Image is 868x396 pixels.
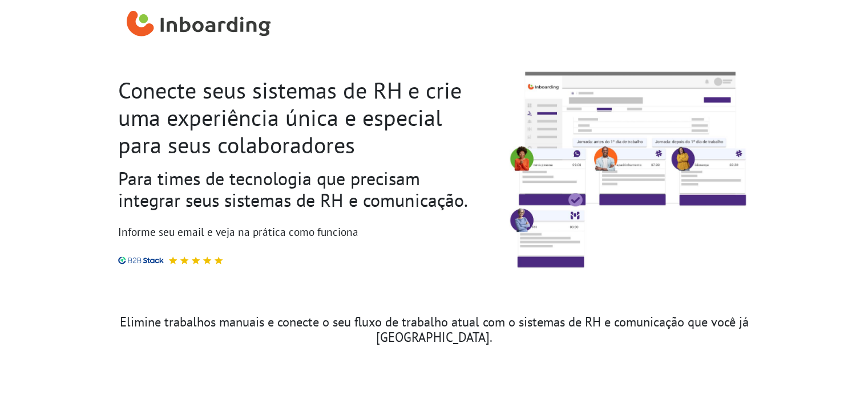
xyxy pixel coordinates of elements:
h3: Informe seu email e veja na prática como funciona [118,225,479,238]
img: Avaliação 5 estrelas no B2B Stack [203,256,212,265]
img: Avaliação 5 estrelas no B2B Stack [168,256,177,265]
h3: Elimine trabalhos manuais e conecte o seu fluxo de trabalho atual com o sistemas de RH e comunica... [118,315,751,345]
img: Avaliação 5 estrelas no B2B Stack [191,256,200,265]
h2: Para times de tecnologia que precisam integrar seus sistemas de RH e comunicação. [118,168,479,211]
img: B2B Stack logo [118,256,164,265]
div: Avaliação 5 estrelas no B2B Stack [164,256,223,265]
img: Inboarding Home [127,7,271,42]
img: Avaliação 5 estrelas no B2B Stack [214,256,223,265]
img: Avaliação 5 estrelas no B2B Stack [180,256,189,265]
h1: Conecte seus sistemas de RH e crie uma experiência única e especial para seus colaboradores [118,76,479,158]
a: Inboarding Home Page [127,5,271,44]
img: Imagem da solução da Inbaording monstrando a jornada como comunicações enviandos antes e depois d... [497,67,751,273]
